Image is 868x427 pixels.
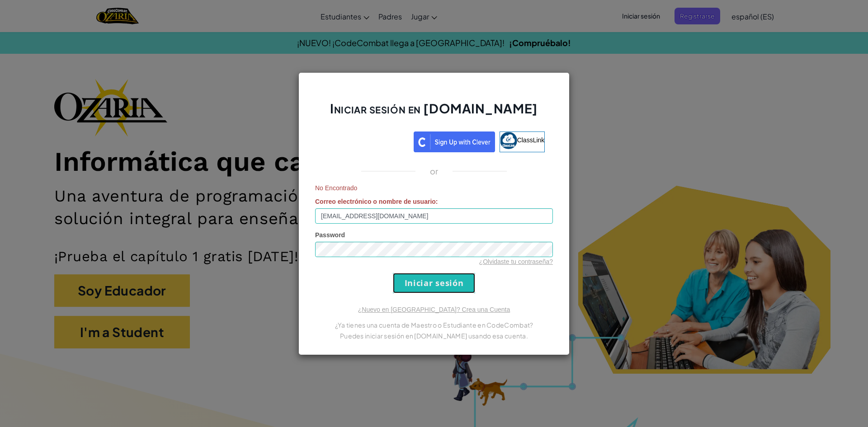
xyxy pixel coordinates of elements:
[393,273,475,293] input: Iniciar sesión
[315,330,553,341] p: Puedes iniciar sesión en [DOMAIN_NAME] usando esa cuenta.
[319,131,414,150] iframe: Botón de Acceder con Google
[500,132,517,149] img: classlink-logo-small.png
[479,258,553,265] a: ¿Olvidaste tu contraseña?
[517,136,545,143] span: ClassLink
[315,231,345,239] span: Password
[315,183,553,192] span: No Encontrado
[315,100,553,126] h2: Iniciar sesión en [DOMAIN_NAME]
[358,306,510,313] a: ¿Nuevo en [GEOGRAPHIC_DATA]? Crea una Cuenta
[315,319,553,330] p: ¿Ya tienes una cuenta de Maestro o Estudiante en CodeCombat?
[315,197,438,206] label: :
[414,131,495,152] img: clever_sso_button@2x.png
[430,166,439,177] p: or
[315,198,436,205] span: Correo electrónico o nombre de usuario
